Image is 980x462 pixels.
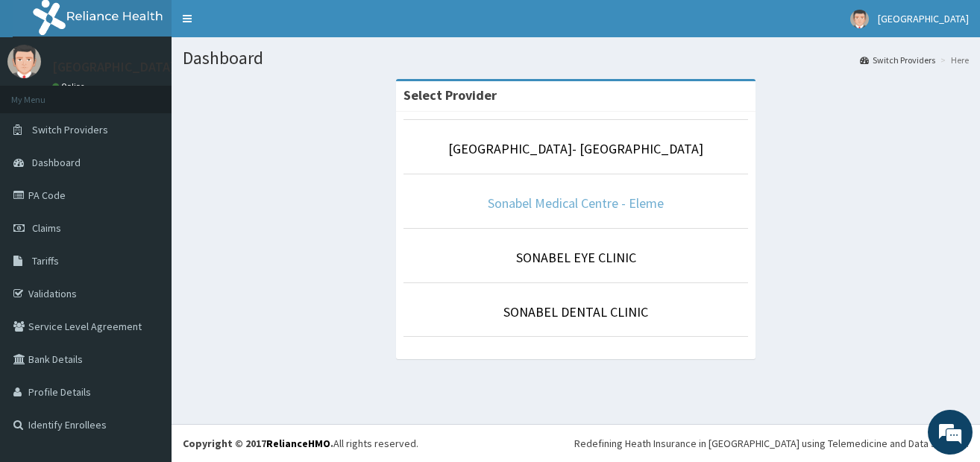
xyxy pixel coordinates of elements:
[403,86,497,104] strong: Select Provider
[172,424,980,462] footer: All rights reserved.
[266,437,330,450] a: RelianceHMO
[32,156,81,169] span: Dashboard
[32,254,59,268] span: Tariffs
[32,221,61,235] span: Claims
[183,48,969,68] h1: Dashboard
[878,12,969,25] span: [GEOGRAPHIC_DATA]
[937,54,969,66] li: Here
[860,54,935,66] a: Switch Providers
[52,81,88,92] a: Online
[52,60,175,74] p: [GEOGRAPHIC_DATA]
[183,437,333,450] strong: Copyright © 2017 .
[488,194,664,212] a: Sonabel Medical Centre - Eleme
[503,303,648,320] a: SONABEL DENTAL CLINIC
[7,45,41,78] img: User Image
[32,123,108,136] span: Switch Providers
[574,436,969,451] div: Redefining Heath Insurance in [GEOGRAPHIC_DATA] using Telemedicine and Data Science!
[448,140,703,157] a: [GEOGRAPHIC_DATA]- [GEOGRAPHIC_DATA]
[516,249,636,266] a: SONABEL EYE CLINIC
[850,10,869,28] img: User Image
